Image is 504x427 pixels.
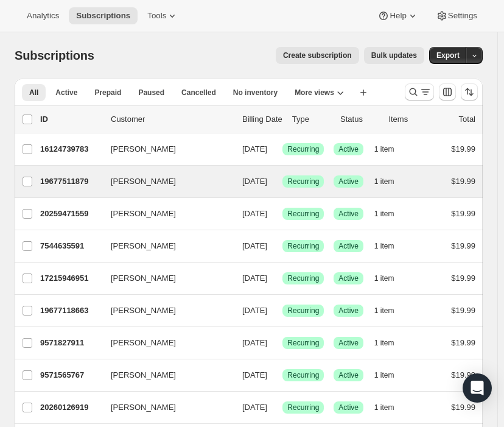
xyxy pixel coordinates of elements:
button: [PERSON_NAME] [103,139,225,159]
div: 16124739783[PERSON_NAME][DATE]SuccessRecurringSuccessActive1 item$19.99 [40,141,475,158]
span: Active [338,306,359,316]
button: [PERSON_NAME] [103,301,225,320]
button: [PERSON_NAME] [103,204,225,224]
span: [DATE] [242,370,267,379]
p: 16124739783 [40,143,101,155]
div: 17215946951[PERSON_NAME][DATE]SuccessRecurringSuccessActive1 item$19.99 [40,270,475,287]
button: Create new view [354,84,373,101]
span: [PERSON_NAME] [111,175,176,188]
span: 1 item [374,144,394,154]
div: 20260126919[PERSON_NAME][DATE]SuccessRecurringSuccessActive1 item$19.99 [40,399,475,416]
span: [DATE] [242,241,267,250]
div: 9571565767[PERSON_NAME][DATE]SuccessRecurringSuccessActive1 item$19.99 [40,367,475,384]
span: [PERSON_NAME] [111,305,176,317]
p: ID [40,113,101,125]
div: IDCustomerBilling DateTypeStatusItemsTotal [40,113,475,125]
span: [DATE] [242,144,267,154]
span: Active [338,403,359,412]
span: $19.99 [451,306,475,315]
span: Active [338,338,359,348]
span: [DATE] [242,177,267,186]
span: [PERSON_NAME] [111,272,176,284]
div: Open Intercom Messenger [463,373,492,403]
span: 1 item [374,273,394,283]
button: [PERSON_NAME] [103,236,225,256]
span: Prepaid [94,88,121,97]
span: $19.99 [451,144,475,154]
span: Active [338,370,359,380]
span: Recurring [287,306,319,316]
button: More views [287,84,351,101]
span: Active [338,144,359,154]
p: 19677118663 [40,305,101,317]
p: Customer [111,113,233,125]
span: Recurring [287,144,319,154]
span: Recurring [287,370,319,380]
button: Sort the results [461,83,478,101]
button: 1 item [374,334,408,351]
button: [PERSON_NAME] [103,333,225,353]
span: Active [338,177,359,186]
span: 1 item [374,209,394,219]
span: Export [436,51,460,60]
span: [PERSON_NAME] [111,240,176,252]
span: More views [295,88,334,97]
p: 7544635591 [40,240,101,252]
span: Subscriptions [15,49,94,62]
button: [PERSON_NAME] [103,172,225,191]
span: Recurring [287,403,319,412]
button: Settings [429,7,485,24]
span: Analytics [27,11,59,21]
button: Bulk updates [364,47,424,64]
p: 20259471559 [40,208,101,220]
p: Billing Date [242,113,282,125]
span: [PERSON_NAME] [111,143,176,155]
button: Analytics [19,7,66,24]
button: Subscriptions [69,7,138,24]
button: 1 item [374,205,408,222]
span: 1 item [374,241,394,251]
span: 1 item [374,177,394,186]
button: [PERSON_NAME] [103,398,225,417]
button: 1 item [374,141,408,158]
span: Paused [138,88,164,97]
span: Recurring [287,177,319,186]
div: 7544635591[PERSON_NAME][DATE]SuccessRecurringSuccessActive1 item$19.99 [40,238,475,255]
span: 1 item [374,403,394,412]
button: [PERSON_NAME] [103,269,225,288]
span: Active [338,273,359,283]
span: [DATE] [242,403,267,412]
span: [PERSON_NAME] [111,337,176,349]
span: $19.99 [451,370,475,379]
span: [DATE] [242,306,267,315]
span: [PERSON_NAME] [111,369,176,381]
button: 1 item [374,238,408,255]
span: 1 item [374,338,394,348]
span: Cancelled [181,88,216,97]
span: No inventory [233,88,278,97]
span: [DATE] [242,209,267,218]
button: Tools [140,7,186,24]
span: Recurring [287,338,319,348]
span: Recurring [287,241,319,251]
span: $19.99 [451,177,475,186]
p: 20260126919 [40,401,101,414]
div: 19677118663[PERSON_NAME][DATE]SuccessRecurringSuccessActive1 item$19.99 [40,302,475,319]
span: 1 item [374,370,394,380]
p: 17215946951 [40,272,101,284]
button: 1 item [374,399,408,416]
span: Subscriptions [76,11,130,21]
button: 1 item [374,302,408,319]
button: Export [429,47,467,64]
span: $19.99 [451,241,475,250]
p: 9571565767 [40,369,101,381]
button: Create subscription [276,47,359,64]
button: Help [370,7,425,24]
span: [DATE] [242,273,267,283]
button: 1 item [374,173,408,190]
p: Total [459,113,475,125]
span: Help [390,11,406,21]
p: Status [340,113,379,125]
span: Active [55,88,77,97]
button: [PERSON_NAME] [103,365,225,385]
